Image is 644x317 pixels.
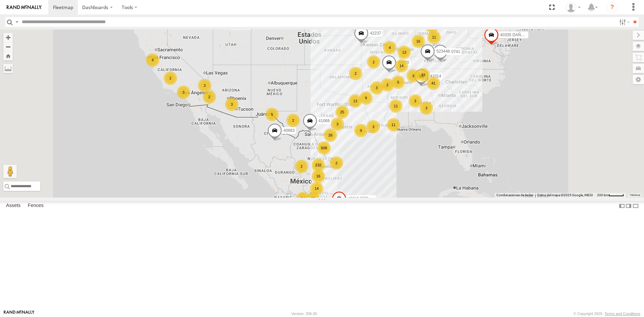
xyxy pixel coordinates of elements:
div: 2 [381,78,394,92]
div: 3 [420,101,433,115]
div: 2 [295,160,308,173]
div: 11 [427,31,441,44]
span: 42313 PERDIDO [348,196,378,201]
div: 3 [198,79,211,92]
span: 42237 [370,31,381,36]
span: 40741 [449,49,460,54]
div: 3 [370,81,383,95]
span: 200 km [597,193,608,197]
i: ? [607,2,618,13]
div: 3 [407,69,420,83]
div: 25 [335,105,349,119]
span: 40683 [283,128,294,133]
div: 9 [359,91,373,105]
button: Zoom out [3,42,13,51]
div: 11 [389,99,402,113]
div: 2 [367,55,380,69]
div: 508 [317,141,331,155]
div: 16 [312,169,325,183]
div: Version: 306.00 [291,312,317,316]
div: 5 [391,75,405,89]
label: Measure [3,64,13,73]
label: Dock Summary Table to the Left [619,201,625,211]
div: 3 [177,86,190,99]
button: Arrastra al hombrecito al mapa para abrir Street View [3,165,17,178]
button: Zoom Home [3,51,13,60]
span: 523448 [436,49,450,54]
div: 3 [367,120,380,134]
div: 2 [203,90,216,104]
span: 41068 [319,118,330,123]
img: rand-logo.svg [7,5,42,10]
span: 41014 [430,73,441,78]
label: Map Settings [633,75,644,84]
div: 16 [412,35,425,48]
label: Search Filter Options [616,17,631,27]
button: Combinaciones de teclas [496,193,533,198]
label: Hide Summary Table [632,201,639,211]
span: 40370 [398,60,409,65]
div: 41 [427,76,440,90]
div: 3 [331,117,344,131]
span: Datos del mapa ©2025 Google, INEGI [537,193,593,197]
div: 4 [146,53,159,67]
div: 33 [417,68,430,82]
div: 4 [383,41,396,54]
div: 24 [296,192,310,205]
label: Search Query [14,17,19,27]
div: 2 [164,71,177,85]
div: 2 [349,67,362,80]
div: 13 [397,46,411,59]
div: 14 [395,59,408,72]
div: © Copyright 2025 - [574,312,640,316]
div: 232 [312,158,325,172]
div: 3 [409,94,422,108]
a: Términos (se abre en una nueva pestaña) [630,194,640,197]
div: 13 [348,94,362,108]
a: Terms and Conditions [605,312,640,316]
div: Miguel Cantu [563,2,583,12]
span: 40335 DAÑADO [500,33,530,37]
div: 5 [265,108,279,121]
a: Visit our Website [4,310,35,317]
button: Escala del mapa: 200 km por 42 píxeles [595,193,626,198]
label: Assets [3,201,24,211]
label: Fences [24,201,47,211]
div: 14 [310,182,323,195]
div: 26 [324,128,337,142]
div: 9 [354,124,368,137]
div: 11 [387,118,400,131]
div: 15 [425,19,439,33]
div: 2 [286,114,300,127]
label: Dock Summary Table to the Right [625,201,632,211]
div: 3 [225,98,238,111]
button: Zoom in [3,33,13,42]
div: 2 [330,156,343,170]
